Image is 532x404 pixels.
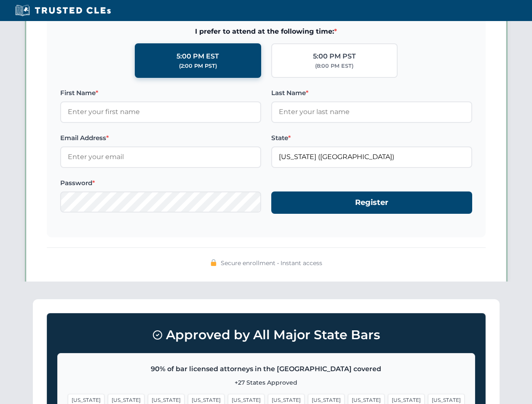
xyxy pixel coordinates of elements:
[271,88,472,98] label: Last Name
[60,88,261,98] label: First Name
[13,4,113,17] img: Trusted CLEs
[60,26,472,37] span: I prefer to attend at the following time:
[221,258,322,268] span: Secure enrollment • Instant access
[271,146,472,167] input: Florida (FL)
[315,62,353,70] div: (8:00 PM EST)
[60,101,261,122] input: Enter your first name
[271,133,472,143] label: State
[60,133,261,143] label: Email Address
[179,62,217,70] div: (2:00 PM PST)
[57,324,475,346] h3: Approved by All Major State Bars
[271,101,472,122] input: Enter your last name
[68,378,465,387] p: +27 States Approved
[68,364,465,375] p: 90% of bar licensed attorneys in the [GEOGRAPHIC_DATA] covered
[313,51,356,62] div: 5:00 PM PST
[60,178,261,188] label: Password
[60,146,261,167] input: Enter your email
[271,191,472,214] button: Register
[210,259,217,266] img: 🔒
[176,51,219,62] div: 5:00 PM EST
